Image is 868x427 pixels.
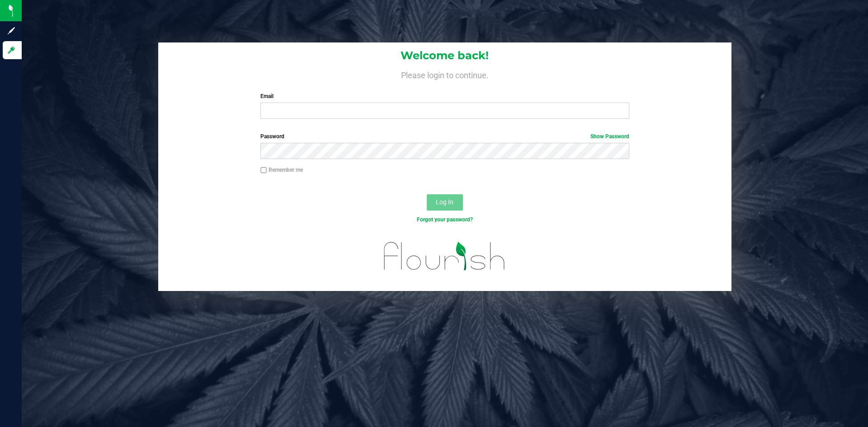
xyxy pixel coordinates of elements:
[260,133,284,140] span: Password
[7,46,16,55] inline-svg: Log in
[158,50,731,61] h1: Welcome back!
[590,133,629,140] a: Show Password
[417,216,473,223] a: Forgot your password?
[260,92,629,100] label: Email
[260,167,267,174] input: Remember me
[436,198,453,206] span: Log In
[427,194,463,211] button: Log In
[158,69,731,80] h4: Please login to continue.
[7,26,16,35] inline-svg: Sign up
[260,166,303,174] label: Remember me
[373,233,516,279] img: flourish_logo.svg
